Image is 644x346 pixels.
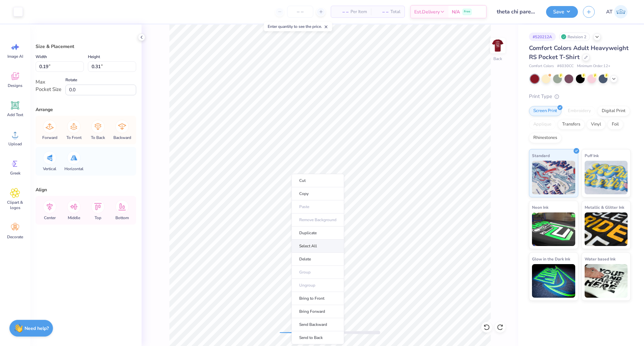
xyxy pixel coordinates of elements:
[291,187,344,200] li: Copy
[529,93,631,100] div: Print Type
[464,9,470,14] span: Free
[546,6,578,18] button: Save
[493,56,502,62] div: Back
[113,135,131,140] span: Backward
[66,135,82,140] span: To Front
[291,240,344,253] li: Select All
[7,54,23,59] span: Image AI
[36,43,136,50] div: Size & Placement
[587,119,605,130] div: Vinyl
[91,135,105,140] span: To Back
[7,112,23,117] span: Add Text
[291,227,344,240] li: Duplicate
[532,152,550,159] span: Standard
[65,76,77,84] label: Rotate
[577,63,610,69] span: Minimum Order: 12 +
[558,119,585,130] div: Transfers
[563,106,595,116] div: Embroidery
[291,318,344,331] li: Send Backward
[491,39,504,52] img: Back
[8,141,22,147] span: Upload
[614,5,628,18] img: Annabelle Tamez
[43,166,56,171] span: Vertical
[44,215,56,220] span: Center
[529,133,561,143] div: Rhinestones
[4,200,26,210] span: Clipart & logos
[36,106,136,113] div: Arrange
[585,255,615,262] span: Water based Ink
[264,22,332,31] div: Enter quantity to see the price.
[291,331,344,344] li: Send to Back
[10,170,20,176] span: Greek
[452,8,460,15] span: N/A
[287,6,313,18] input: – –
[351,8,367,15] span: Per Item
[585,161,628,194] img: Puff Ink
[557,63,574,69] span: # 6030CC
[532,264,575,298] img: Glow in the Dark Ink
[492,5,541,18] input: Untitled Design
[291,174,344,187] li: Cut
[390,8,400,15] span: Total
[585,204,624,211] span: Metallic & Glitter Ink
[7,234,23,240] span: Decorate
[291,305,344,318] li: Bring Forward
[414,8,440,15] span: Est. Delivery
[603,5,631,18] a: AT
[64,166,84,171] span: Horizontal
[42,135,57,140] span: Forward
[335,8,348,15] span: – –
[88,53,100,61] label: Height
[559,33,590,41] div: Revision 2
[606,8,612,16] span: AT
[36,186,136,193] div: Align
[529,44,629,61] span: Comfort Colors Adult Heavyweight RS Pocket T-Shirt
[607,119,623,130] div: Foil
[585,152,599,159] span: Puff Ink
[291,292,344,305] li: Bring to Front
[529,119,556,130] div: Applique
[585,264,628,298] img: Water based Ink
[597,106,630,116] div: Digital Print
[532,212,575,246] img: Neon Ink
[585,212,628,246] img: Metallic & Glitter Ink
[68,215,80,220] span: Middle
[532,161,575,194] img: Standard
[115,215,129,220] span: Bottom
[36,53,47,61] label: Width
[95,215,101,220] span: Top
[529,63,554,69] span: Comfort Colors
[24,325,49,332] strong: Need help?
[529,33,556,41] div: # 520212A
[532,255,570,262] span: Glow in the Dark Ink
[375,8,388,15] span: – –
[291,253,344,266] li: Delete
[529,106,561,116] div: Screen Print
[8,83,22,88] span: Designs
[36,78,61,93] div: Max Pocket Size
[532,204,548,211] span: Neon Ink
